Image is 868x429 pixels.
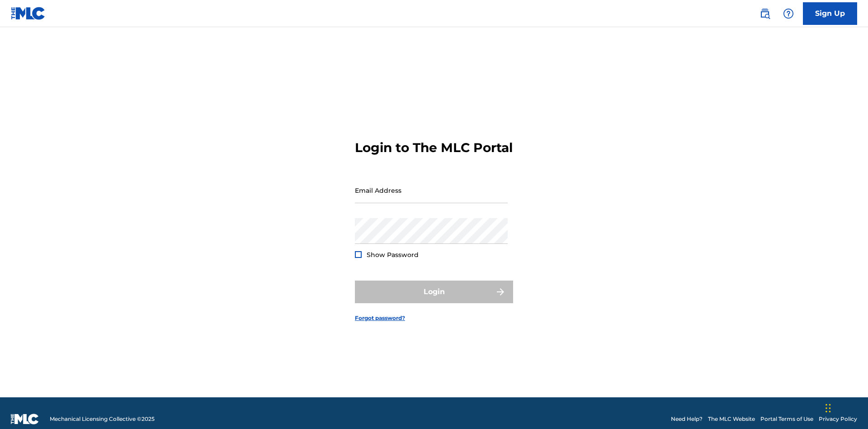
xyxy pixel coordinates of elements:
[779,5,797,23] div: Help
[708,415,755,423] a: The MLC Website
[367,251,419,259] span: Show Password
[760,415,813,423] a: Portal Terms of Use
[783,8,794,19] img: help
[355,140,513,156] h3: Login to The MLC Portal
[11,414,39,424] img: logo
[355,314,405,322] a: Forgot password?
[819,415,857,423] a: Privacy Policy
[671,415,703,423] a: Need Help?
[826,395,831,422] div: Drag
[50,415,155,423] span: Mechanical Licensing Collective © 2025
[11,7,46,20] img: MLC Logo
[823,386,868,429] iframe: Chat Widget
[756,5,774,23] a: Public Search
[803,2,857,25] a: Sign Up
[759,8,770,19] img: search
